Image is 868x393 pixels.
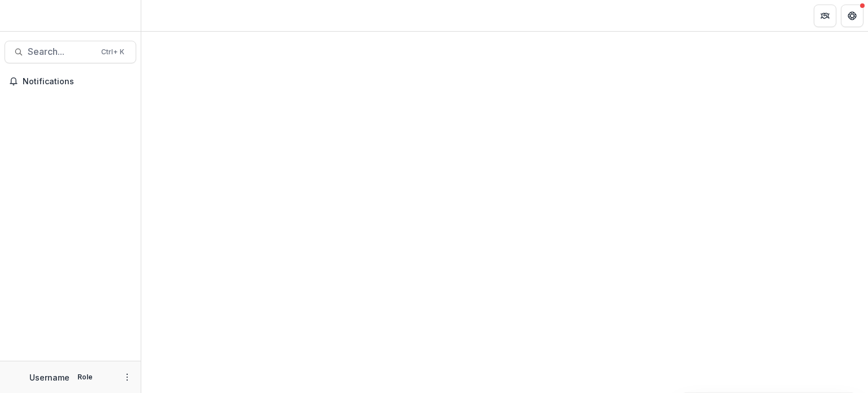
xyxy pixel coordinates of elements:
[5,72,136,90] button: Notifications
[5,41,136,63] button: Search...
[120,370,134,384] button: More
[99,46,127,58] div: Ctrl + K
[23,77,132,87] span: Notifications
[74,372,96,382] p: Role
[814,5,836,27] button: Partners
[29,372,70,383] p: Username
[841,5,863,27] button: Get Help
[28,46,94,57] span: Search...
[146,7,194,24] nav: breadcrumb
